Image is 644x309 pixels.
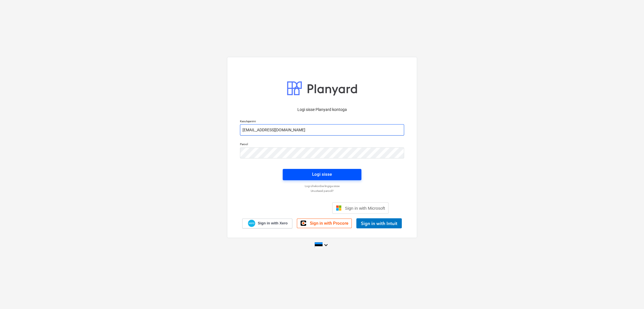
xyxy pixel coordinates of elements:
[237,189,407,193] a: Unustasid parooli?
[253,202,330,214] iframe: Sisselogimine Google'i nupu abil
[240,142,404,147] p: Parool
[283,169,361,180] button: Logi sisse
[258,221,287,226] span: Sign in with Xero
[242,218,293,228] a: Sign in with Xero
[312,171,332,178] div: Logi sisse
[297,218,352,228] a: Sign in with Procore
[310,221,348,226] span: Sign in with Procore
[323,242,329,248] i: keyboard_arrow_down
[237,184,407,188] a: Logi ühekordse lingiga sisse
[240,107,404,113] p: Logi sisse Planyard kontoga
[336,205,342,211] img: Microsoft logo
[240,119,404,124] p: Kasutajanimi
[248,220,255,227] img: Xero logo
[345,206,385,211] span: Sign in with Microsoft
[240,124,404,136] input: Kasutajanimi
